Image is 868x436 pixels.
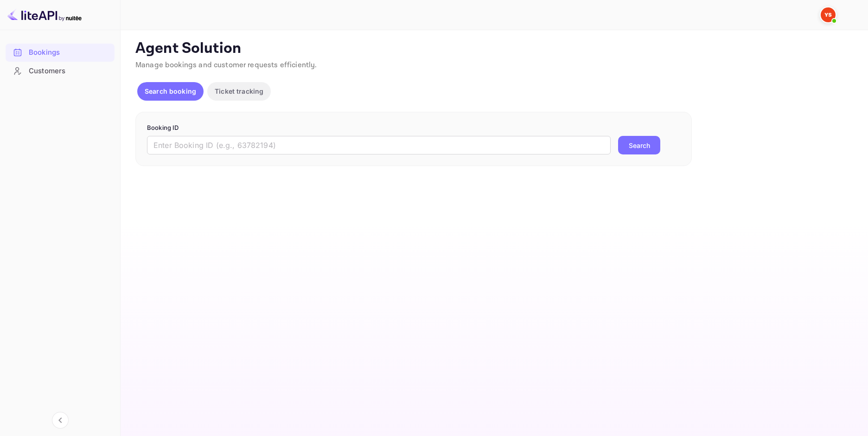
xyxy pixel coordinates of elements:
div: Bookings [6,44,115,62]
img: Yandex Support [821,7,836,22]
a: Bookings [6,44,115,61]
a: Customers [6,62,115,79]
input: Enter Booking ID (e.g., 63782194) [147,136,611,154]
p: Ticket tracking [215,86,263,96]
span: Manage bookings and customer requests efficiently. [135,60,317,70]
p: Booking ID [147,123,680,133]
div: Customers [6,62,115,80]
div: Bookings [29,47,110,58]
div: Customers [29,66,110,77]
p: Search booking [145,86,196,96]
button: Search [618,136,660,154]
p: Agent Solution [135,39,851,58]
img: LiteAPI logo [7,7,82,22]
button: Collapse navigation [52,412,69,429]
